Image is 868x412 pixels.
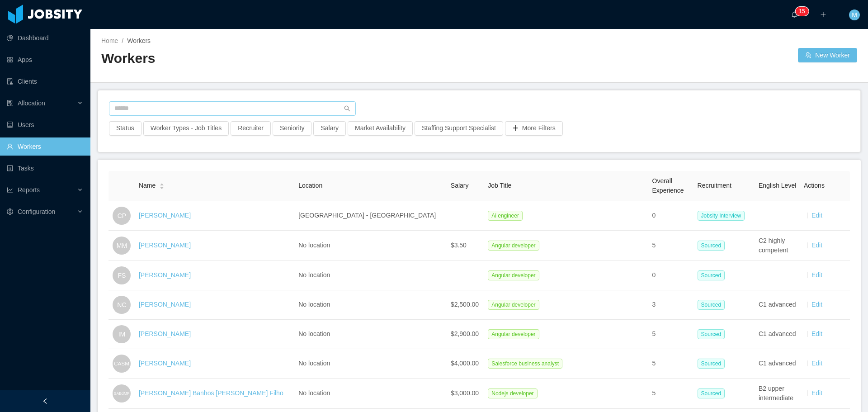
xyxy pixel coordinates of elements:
span: Jobsity Interview [698,211,745,221]
span: Location [298,182,322,189]
td: B2 upper intermediate [755,379,800,409]
a: [PERSON_NAME] [139,360,191,367]
span: Configuration [18,208,55,215]
span: Workers [127,37,151,44]
td: 5 [649,231,694,261]
a: Edit [811,242,822,249]
a: Sourced [698,242,729,249]
td: No location [295,320,447,349]
a: Jobsity Interview [698,212,749,219]
i: icon: caret-up [160,182,165,185]
a: icon: profileTasks [7,159,83,177]
span: Sourced [698,270,725,280]
span: Reports [18,186,40,194]
span: Overall Experience [652,177,684,194]
button: Staffing Support Specialist [415,121,503,136]
a: Edit [811,212,822,219]
span: Salary [451,182,469,189]
span: Name [139,181,156,190]
span: Angular developer [488,300,539,310]
button: icon: plusMore Filters [505,121,563,136]
span: $2,900.00 [451,330,479,337]
span: FS [118,266,126,284]
button: Recruiter [231,121,271,136]
button: Seniority [273,121,311,136]
i: icon: plus [820,11,826,18]
a: icon: auditClients [7,72,83,90]
a: Sourced [698,330,729,337]
span: $3,000.00 [451,389,479,397]
span: M [852,9,857,20]
a: icon: pie-chartDashboard [7,29,83,47]
a: Edit [811,389,822,397]
td: No location [295,379,447,409]
a: [PERSON_NAME] [139,212,191,219]
a: Sourced [698,389,729,397]
button: Status [109,121,142,136]
span: Angular developer [488,241,539,251]
span: NC [117,296,126,314]
td: C1 advanced [755,349,800,379]
td: No location [295,349,447,379]
button: Salary [313,121,346,136]
i: icon: solution [7,100,13,106]
p: 5 [802,7,805,16]
a: [PERSON_NAME] [139,301,191,308]
i: icon: caret-down [160,185,165,188]
td: 5 [649,320,694,349]
td: No location [295,231,447,261]
a: [PERSON_NAME] [139,271,191,279]
h2: Workers [101,49,479,68]
td: 5 [649,349,694,379]
button: icon: usergroup-addNew Worker [798,48,857,62]
button: Worker Types - Job Titles [143,121,229,136]
button: Market Availability [348,121,413,136]
span: Ai engineer [488,211,523,221]
td: 5 [649,379,694,409]
a: Edit [811,271,822,279]
a: Edit [811,301,822,308]
span: $4,000.00 [451,360,479,367]
a: icon: userWorkers [7,137,83,156]
a: [PERSON_NAME] [139,242,191,249]
span: Recruitment [698,182,731,189]
a: Edit [811,360,822,367]
span: Sourced [698,359,725,369]
a: Home [101,37,118,44]
a: icon: appstoreApps [7,51,83,69]
span: IM [118,325,126,343]
span: Sourced [698,300,725,310]
span: CP [118,207,126,225]
span: Nodejs developer [488,388,537,398]
span: MM [117,237,127,255]
span: / [122,37,123,44]
p: 1 [799,7,802,16]
sup: 15 [795,7,808,16]
span: Salesforce business analyst [488,359,562,369]
i: icon: search [344,105,350,112]
span: Sourced [698,329,725,339]
td: 0 [649,201,694,231]
span: CASM [114,356,129,371]
a: Edit [811,330,822,337]
span: Angular developer [488,329,539,339]
div: Sort [159,182,165,188]
span: English Level [759,182,796,189]
span: Sourced [698,241,725,251]
a: [PERSON_NAME] Banhos [PERSON_NAME] Filho [139,389,283,397]
span: $3.50 [451,242,467,249]
td: 0 [649,261,694,290]
td: [GEOGRAPHIC_DATA] - [GEOGRAPHIC_DATA] [295,201,447,231]
td: 3 [649,290,694,320]
span: $2,500.00 [451,301,479,308]
i: icon: line-chart [7,187,13,193]
span: Job Title [488,182,511,189]
span: SABdMF [114,388,129,399]
a: [PERSON_NAME] [139,330,191,337]
span: Sourced [698,388,725,398]
i: icon: bell [791,11,797,18]
td: C2 highly competent [755,231,800,261]
a: Sourced [698,301,729,308]
span: Allocation [18,99,45,107]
